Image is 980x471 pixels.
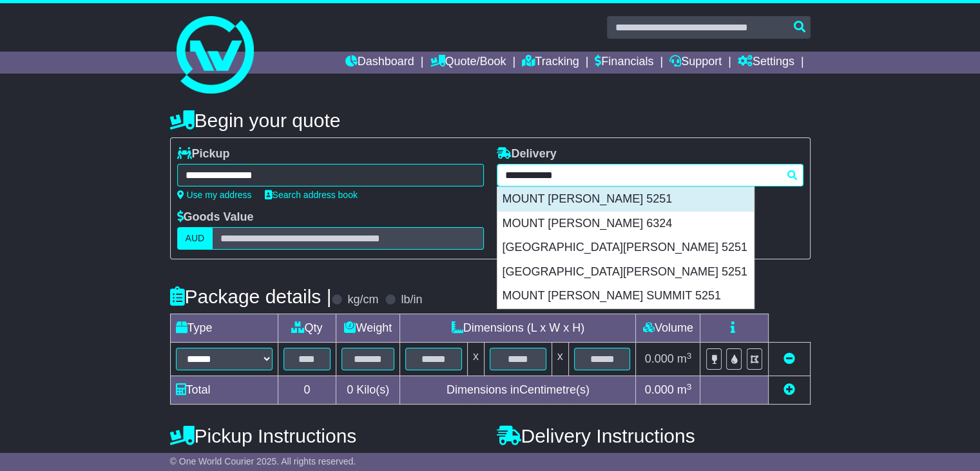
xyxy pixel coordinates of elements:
td: x [467,343,484,376]
a: Quote/Book [430,52,506,74]
div: MOUNT [PERSON_NAME] SUMMIT 5251 [497,284,754,308]
h4: Delivery Instructions [497,425,811,446]
sup: 3 [687,351,692,361]
typeahead: Please provide city [497,164,803,186]
h4: Package details | [170,286,332,307]
td: Total [170,376,278,405]
label: kg/cm [347,293,378,307]
span: © One World Courier 2025. All rights reserved. [170,456,356,466]
label: Delivery [497,147,557,161]
td: Weight [336,314,400,343]
td: Qty [278,314,336,343]
a: Financials [595,52,653,74]
h4: Pickup Instructions [170,425,484,446]
td: Dimensions (L x W x H) [400,314,636,343]
div: MOUNT [PERSON_NAME] 6324 [497,212,754,236]
a: Use my address [177,190,252,200]
td: Volume [636,314,700,343]
span: 0 [347,383,353,396]
a: Remove this item [783,352,795,365]
td: Dimensions in Centimetre(s) [400,376,636,405]
a: Tracking [522,52,579,74]
label: Pickup [177,147,230,161]
div: [GEOGRAPHIC_DATA][PERSON_NAME] 5251 [497,260,754,285]
sup: 3 [687,382,692,392]
a: Settings [738,52,794,74]
div: MOUNT [PERSON_NAME] 5251 [497,187,754,212]
div: [GEOGRAPHIC_DATA][PERSON_NAME] 5251 [497,235,754,260]
a: Dashboard [345,52,414,74]
span: 0.000 [645,383,674,396]
label: AUD [177,227,213,250]
a: Support [669,52,722,74]
a: Search address book [265,190,358,200]
td: 0 [278,376,336,405]
h4: Begin your quote [170,110,811,131]
td: Type [170,314,278,343]
td: x [552,343,568,376]
span: 0.000 [645,352,674,365]
a: Add new item [783,383,795,396]
span: m [677,383,692,396]
td: Kilo(s) [336,376,400,405]
label: lb/in [401,293,422,307]
label: Goods Value [177,210,254,225]
span: m [677,352,692,365]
